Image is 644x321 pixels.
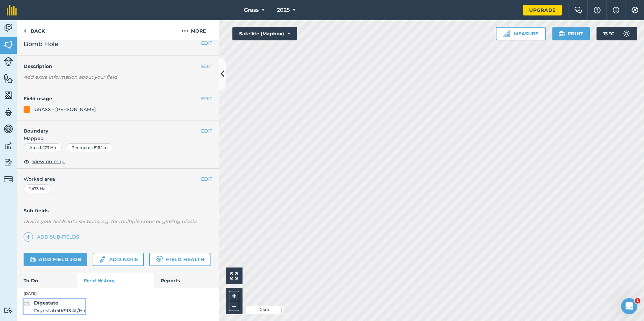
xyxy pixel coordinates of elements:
[4,175,13,184] img: svg+xml;base64,PD94bWwgdmVyc2lvbj0iMS4wIiBlbmNvZGluZz0idXRmLTgiPz4KPCEtLSBHZW5lcmF0b3I6IEFkb2JlIE...
[552,27,590,40] button: Print
[24,157,30,166] img: svg+xml;base64,PHN2ZyB4bWxucz0iaHR0cDovL3d3dy53My5vcmcvMjAwMC9zdmciIHdpZHRoPSIxOCIgaGVpZ2h0PSIyNC...
[631,7,639,13] img: A cog icon
[66,143,114,152] div: Perimeter : 516.1 m
[4,57,13,66] img: svg+xml;base64,PD94bWwgdmVyc2lvbj0iMS4wIiBlbmNvZGluZz0idXRmLTgiPz4KPCEtLSBHZW5lcmF0b3I6IEFkb2JlIE...
[201,39,212,47] button: EDIT
[4,107,13,117] img: svg+xml;base64,PD94bWwgdmVyc2lvbj0iMS4wIiBlbmNvZGluZz0idXRmLTgiPz4KPCEtLSBHZW5lcmF0b3I6IEFkb2JlIE...
[34,106,96,113] div: GRASS - [PERSON_NAME]
[229,291,239,301] button: +
[4,124,13,134] img: svg+xml;base64,PD94bWwgdmVyc2lvbj0iMS4wIiBlbmNvZGluZz0idXRmLTgiPz4KPCEtLSBHZW5lcmF0b3I6IEFkb2JlIE...
[244,6,259,14] span: Grass
[24,299,85,314] a: DigestateDigestate@393.4t/Ha
[621,298,637,314] iframe: Intercom live chat
[523,5,562,15] a: Upgrade
[17,207,219,214] h4: Sub-fields
[24,253,87,266] a: Add field job
[635,298,640,304] span: 1
[24,218,197,224] em: Divide your fields into sections, e.g. for multiple crops or grazing blocks
[149,253,210,266] a: Field Health
[24,95,201,102] h4: Field usage
[17,20,52,40] a: Back
[201,63,212,70] button: EDIT
[201,175,212,183] button: EDIT
[182,27,188,35] img: svg+xml;base64,PHN2ZyB4bWxucz0iaHR0cDovL3d3dy53My5vcmcvMjAwMC9zdmciIHdpZHRoPSIyMCIgaGVpZ2h0PSIyNC...
[32,158,65,165] span: View on map
[232,27,297,40] button: Satellite (Mapbox)
[24,39,58,49] span: Bomb Hole
[99,255,106,263] img: svg+xml;base64,PD94bWwgdmVyc2lvbj0iMS4wIiBlbmNvZGluZz0idXRmLTgiPz4KPCEtLSBHZW5lcmF0b3I6IEFkb2JlIE...
[4,23,13,33] img: svg+xml;base64,PD94bWwgdmVyc2lvbj0iMS4wIiBlbmNvZGluZz0idXRmLTgiPz4KPCEtLSBHZW5lcmF0b3I6IEFkb2JlIE...
[4,141,13,151] img: svg+xml;base64,PD94bWwgdmVyc2lvbj0iMS4wIiBlbmNvZGluZz0idXRmLTgiPz4KPCEtLSBHZW5lcmF0b3I6IEFkb2JlIE...
[24,74,117,80] em: Add extra information about your field
[17,273,77,288] a: To-Do
[24,27,27,35] img: svg+xml;base64,PHN2ZyB4bWxucz0iaHR0cDovL3d3dy53My5vcmcvMjAwMC9zdmciIHdpZHRoPSI5IiBoZWlnaHQ9IjI0Ii...
[597,27,637,40] button: 13 °C
[503,30,510,37] img: Ruler icon
[17,291,219,297] p: [DATE]
[30,255,36,263] img: svg+xml;base64,PD94bWwgdmVyc2lvbj0iMS4wIiBlbmNvZGluZz0idXRmLTgiPz4KPCEtLSBHZW5lcmF0b3I6IEFkb2JlIE...
[277,6,290,14] span: 2025
[26,233,31,241] img: svg+xml;base64,PHN2ZyB4bWxucz0iaHR0cDovL3d3dy53My5vcmcvMjAwMC9zdmciIHdpZHRoPSIxNCIgaGVpZ2h0PSIyNC...
[93,253,144,266] a: Add note
[574,7,582,13] img: Two speech bubbles overlapping with the left bubble in the forefront
[4,40,13,50] img: svg+xml;base64,PHN2ZyB4bWxucz0iaHR0cDovL3d3dy53My5vcmcvMjAwMC9zdmciIHdpZHRoPSI1NiIgaGVpZ2h0PSI2MC...
[154,273,219,288] a: Reports
[34,300,58,306] strong: Digestate
[558,30,565,38] img: svg+xml;base64,PHN2ZyB4bWxucz0iaHR0cDovL3d3dy53My5vcmcvMjAwMC9zdmciIHdpZHRoPSIxOSIgaGVpZ2h0PSIyNC...
[4,157,13,168] img: svg+xml;base64,PD94bWwgdmVyc2lvbj0iMS4wIiBlbmNvZGluZz0idXRmLTgiPz4KPCEtLSBHZW5lcmF0b3I6IEFkb2JlIE...
[229,301,239,311] button: –
[4,73,13,83] img: svg+xml;base64,PHN2ZyB4bWxucz0iaHR0cDovL3d3dy53My5vcmcvMjAwMC9zdmciIHdpZHRoPSI1NiIgaGVpZ2h0PSI2MC...
[24,157,65,166] button: View on map
[201,95,212,102] button: EDIT
[613,6,619,14] img: svg+xml;base64,PHN2ZyB4bWxucz0iaHR0cDovL3d3dy53My5vcmcvMjAwMC9zdmciIHdpZHRoPSIxNyIgaGVpZ2h0PSIxNy...
[17,120,201,135] h4: Boundary
[201,127,212,135] button: EDIT
[24,232,82,242] a: Add sub-fields
[17,135,219,142] span: Mapped
[24,299,30,307] img: svg+xml;base64,PD94bWwgdmVyc2lvbj0iMS4wIiBlbmNvZGluZz0idXRmLTgiPz4KPCEtLSBHZW5lcmF0b3I6IEFkb2JlIE...
[230,272,238,280] img: Four arrows, one pointing top left, one top right, one bottom right and the last bottom left
[24,63,212,70] h4: Description
[168,20,219,40] button: More
[603,27,614,40] span: 13 ° C
[24,184,51,193] div: 1.473 Ha
[593,7,601,13] img: A question mark icon
[4,90,13,100] img: svg+xml;base64,PHN2ZyB4bWxucz0iaHR0cDovL3d3dy53My5vcmcvMjAwMC9zdmciIHdpZHRoPSI1NiIgaGVpZ2h0PSI2MC...
[620,27,633,40] img: svg+xml;base64,PD94bWwgdmVyc2lvbj0iMS4wIiBlbmNvZGluZz0idXRmLTgiPz4KPCEtLSBHZW5lcmF0b3I6IEFkb2JlIE...
[4,307,13,314] img: svg+xml;base64,PD94bWwgdmVyc2lvbj0iMS4wIiBlbmNvZGluZz0idXRmLTgiPz4KPCEtLSBHZW5lcmF0b3I6IEFkb2JlIE...
[34,307,85,314] span: Digestate @ 393.4 t / Ha
[496,27,546,40] button: Measure
[7,5,17,15] img: fieldmargin Logo
[77,273,154,288] a: Field History
[24,175,212,183] span: Worked area
[24,143,62,152] div: Area : 1.473 Ha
